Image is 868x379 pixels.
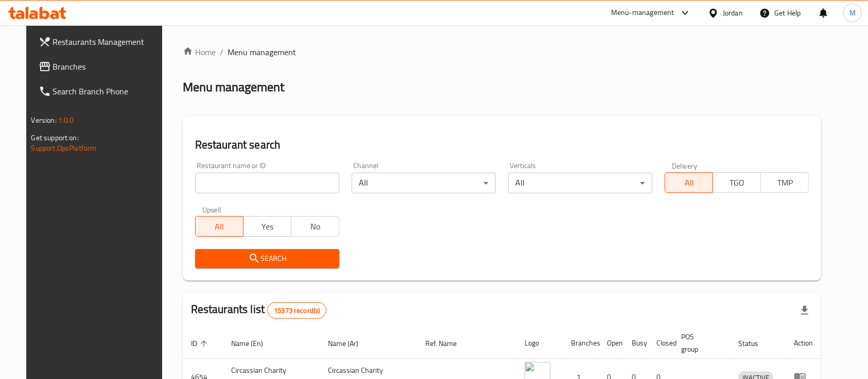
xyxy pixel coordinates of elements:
button: Yes [243,216,291,237]
th: Action [786,327,821,359]
input: Search for restaurant name or ID.. [195,173,339,193]
span: Branches [53,60,163,73]
span: 1.0.0 [58,113,74,127]
nav: breadcrumb [183,46,822,58]
span: M [849,7,856,19]
a: Home [183,46,216,58]
div: Export file [792,298,817,323]
span: Name (En) [231,337,276,350]
h2: Restaurant search [195,137,809,153]
button: TMP [760,172,809,193]
span: Ref. Name [425,337,470,350]
th: Closed [648,327,673,359]
div: All [508,173,652,193]
span: All [200,219,239,234]
th: Busy [623,327,648,359]
div: All [352,173,496,193]
a: Support.OpsPlatform [31,141,97,155]
th: Logo [516,327,563,359]
span: Status [738,337,772,350]
th: Branches [563,327,599,359]
span: Menu management [228,46,296,58]
a: Search Branch Phone [30,79,171,104]
span: TGO [717,175,757,190]
button: Search [195,249,339,268]
div: Menu-management [611,7,674,19]
a: Restaurants Management [30,29,171,54]
span: POS group [681,331,718,355]
label: Delivery [672,162,698,169]
h2: Restaurants list [191,302,327,319]
span: 15373 record(s) [268,306,326,316]
a: Branches [30,54,171,79]
h2: Menu management [183,79,284,95]
label: Upsell [202,206,221,213]
div: Jordan [723,7,743,19]
span: No [296,219,335,234]
div: Total records count [267,302,326,319]
span: ID [191,337,211,350]
span: Get support on: [31,131,79,144]
th: Open [599,327,623,359]
li: / [220,46,223,58]
button: All [195,216,244,237]
span: Search Branch Phone [53,85,163,97]
button: No [291,216,339,237]
span: Yes [248,219,287,234]
button: All [665,172,713,193]
span: Version: [31,113,57,127]
span: TMP [765,175,805,190]
span: Restaurants Management [53,36,163,48]
span: All [669,175,709,190]
button: TGO [713,172,761,193]
span: Search [203,252,331,265]
span: Name (Ar) [328,337,372,350]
